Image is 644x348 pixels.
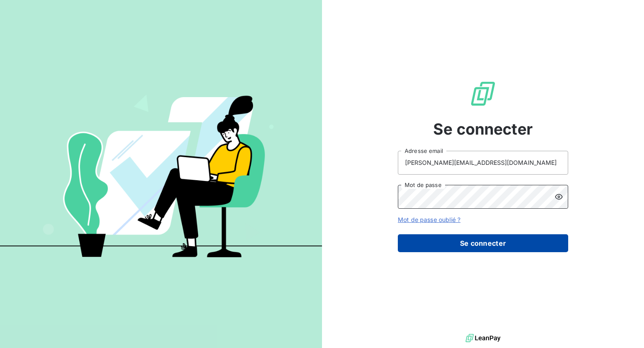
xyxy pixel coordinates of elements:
img: logo [466,332,500,345]
button: Se connecter [398,234,568,252]
input: placeholder [398,151,568,175]
span: Se connecter [433,118,533,141]
img: Logo LeanPay [469,80,497,107]
a: Mot de passe oublié ? [398,216,460,223]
